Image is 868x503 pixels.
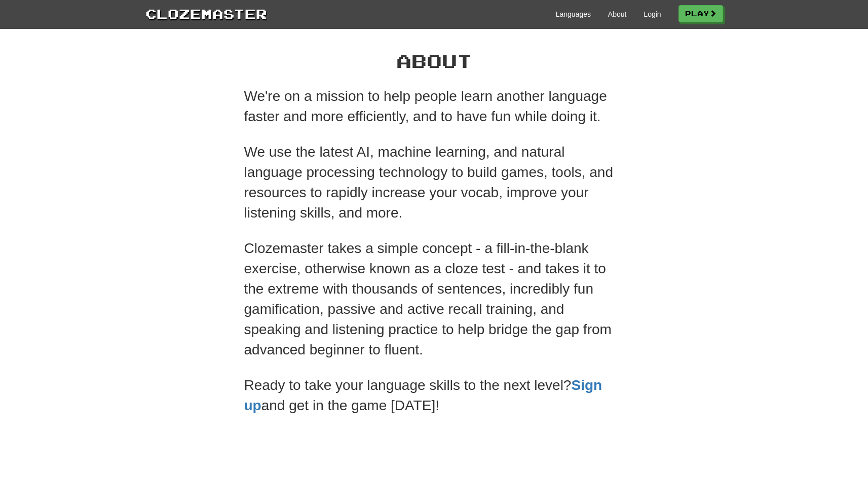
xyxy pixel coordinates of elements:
a: Clozemaster [145,4,267,23]
p: Ready to take your language skills to the next level? and get in the game [DATE]! [244,375,624,416]
p: We're on a mission to help people learn another language faster and more efficiently, and to have... [244,86,624,127]
a: Sign up [244,377,602,413]
p: We use the latest AI, machine learning, and natural language processing technology to build games... [244,142,624,223]
a: Login [644,9,661,19]
a: About [608,9,627,19]
a: Play [678,5,723,22]
h1: About [244,51,624,71]
a: Languages [556,9,591,19]
p: Clozemaster takes a simple concept - a fill-in-the-blank exercise, otherwise known as a cloze tes... [244,238,624,360]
